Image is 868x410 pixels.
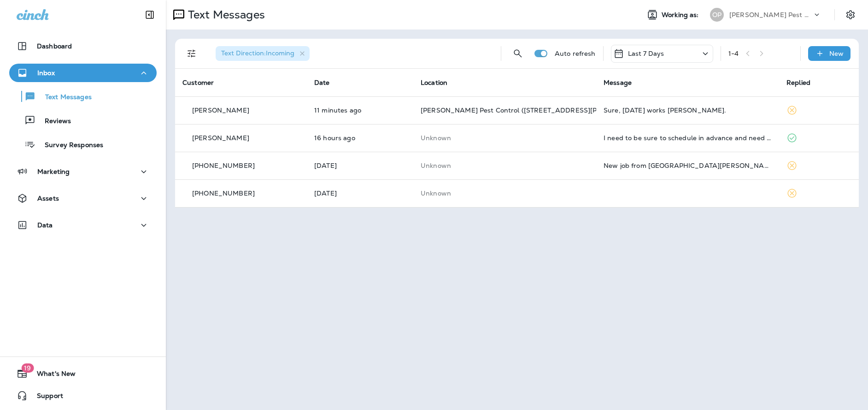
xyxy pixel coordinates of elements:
button: Assets [9,189,157,208]
p: Inbox [37,69,55,77]
span: Support [28,392,63,403]
button: Marketing [9,162,157,181]
span: Replied [786,78,810,87]
p: This customer does not have a last location and the phone number they messaged is not assigned to... [421,134,589,142]
p: Sep 8, 2025 11:20 AM [314,190,406,197]
p: Sep 15, 2025 03:54 PM [314,107,406,114]
p: Auto refresh [555,50,596,57]
p: This customer does not have a last location and the phone number they messaged is not assigned to... [421,162,589,169]
button: Reviews [9,111,157,130]
span: Location [421,78,447,87]
button: Survey Responses [9,135,157,154]
span: [PERSON_NAME] Pest Control ([STREET_ADDRESS][PERSON_NAME]) [421,106,650,114]
button: Settings [842,6,859,23]
button: Text Messages [9,87,157,106]
p: Data [37,221,53,229]
button: Filters [182,44,201,63]
button: 19What's New [9,364,157,383]
p: This customer does not have a last location and the phone number they messaged is not assigned to... [421,190,589,197]
div: Text Direction:Incoming [216,46,310,61]
p: Text Messages [36,93,92,102]
div: OP [710,8,724,22]
p: [PERSON_NAME] [192,107,249,114]
button: Collapse Sidebar [137,6,163,24]
p: [PERSON_NAME] Pest Control [729,11,812,18]
div: New job from Fort Lowell Realty & Prop Mgmt #35412-1 Location: 1201 S Mcclintock Dr, Tempe, AZ 85... [604,162,772,169]
span: Customer [182,78,214,87]
p: Survey Responses [35,141,103,150]
p: Sep 10, 2025 05:05 PM [314,162,406,169]
p: Text Messages [184,8,265,22]
p: [PERSON_NAME] [192,134,249,142]
p: [PHONE_NUMBER] [192,190,255,197]
span: What's New [28,370,76,381]
div: Sure, tomorrow works Makayla. [604,107,772,114]
button: Dashboard [9,37,157,55]
div: I need to be sure to schedule in advance and need indoors and outdoors. Thank you, and I look for... [604,134,772,142]
p: Sep 15, 2025 12:04 AM [314,134,406,142]
p: Dashboard [37,42,72,50]
p: Reviews [35,117,71,126]
button: Inbox [9,64,157,82]
span: Text Direction : Incoming [221,49,294,57]
button: Data [9,216,157,234]
button: Support [9,386,157,405]
div: 1 - 4 [728,50,739,57]
span: Date [314,78,330,87]
span: Working as: [662,11,701,19]
p: Last 7 Days [628,50,664,57]
span: Message [604,78,632,87]
p: Assets [37,195,59,202]
span: 19 [21,363,34,373]
p: Marketing [37,168,70,175]
button: Search Messages [509,44,527,63]
p: [PHONE_NUMBER] [192,162,255,169]
p: New [829,50,844,57]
